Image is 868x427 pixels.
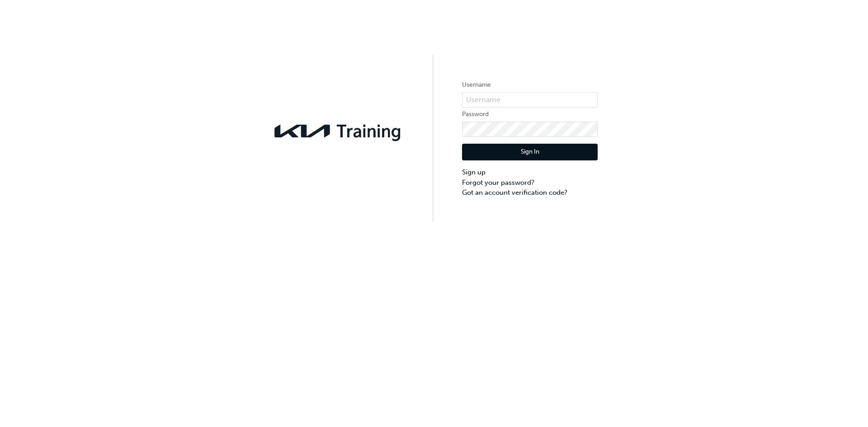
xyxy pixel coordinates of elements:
a: Forgot your password? [462,178,598,188]
input: Username [462,92,598,108]
a: Sign up [462,167,598,178]
button: Sign In [462,144,598,161]
label: Username [462,80,598,90]
label: Password [462,109,598,120]
a: Got an account verification code? [462,188,598,198]
img: kia-training [270,119,406,143]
